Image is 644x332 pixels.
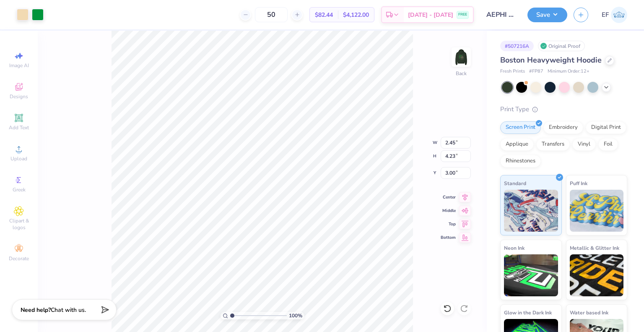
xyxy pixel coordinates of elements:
img: Standard [504,190,558,232]
div: Foil [598,138,618,151]
span: Upload [10,155,27,162]
span: Fresh Prints [500,68,525,75]
span: [DATE] - [DATE] [408,10,453,19]
span: Neon Ink [504,243,525,252]
span: Decorate [9,255,29,262]
span: Puff Ink [570,179,587,188]
span: Greek [13,186,26,193]
strong: Need help? [21,306,51,314]
div: Embroidery [543,121,583,134]
span: Clipart & logos [4,217,34,231]
div: Print Type [500,105,627,114]
span: Metallic & Glitter Ink [570,243,619,252]
div: # 507216A [500,41,534,51]
input: – – [255,7,288,22]
span: Glow in the Dark Ink [504,308,552,317]
span: Boston Heavyweight Hoodie [500,55,602,65]
img: Back [453,49,470,65]
img: Puff Ink [570,190,624,232]
span: $4,122.00 [343,10,369,19]
div: Original Proof [538,41,585,51]
span: Designs [10,93,28,100]
button: Save [527,8,567,22]
div: Transfers [536,138,570,151]
span: Image AI [9,62,29,69]
input: Untitled Design [480,6,521,23]
span: Top [441,221,456,227]
span: Minimum Order: 12 + [548,68,589,75]
img: Eric Fox [611,7,627,23]
div: Rhinestones [500,155,541,167]
div: Digital Print [586,121,626,134]
span: Standard [504,179,526,188]
span: 100 % [289,312,302,319]
div: Vinyl [572,138,596,151]
div: Screen Print [500,121,541,134]
img: Metallic & Glitter Ink [570,254,624,296]
img: Neon Ink [504,254,558,296]
span: Chat with us. [51,306,86,314]
span: EF [602,10,609,20]
span: $82.44 [315,10,333,19]
span: Add Text [9,124,29,131]
div: Applique [500,138,534,151]
a: EF [602,7,627,23]
span: Water based Ink [570,308,608,317]
span: Bottom [441,235,456,241]
span: FREE [458,12,467,18]
span: Center [441,194,456,200]
span: Middle [441,208,456,214]
div: Back [456,70,467,77]
span: # FP87 [529,68,543,75]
